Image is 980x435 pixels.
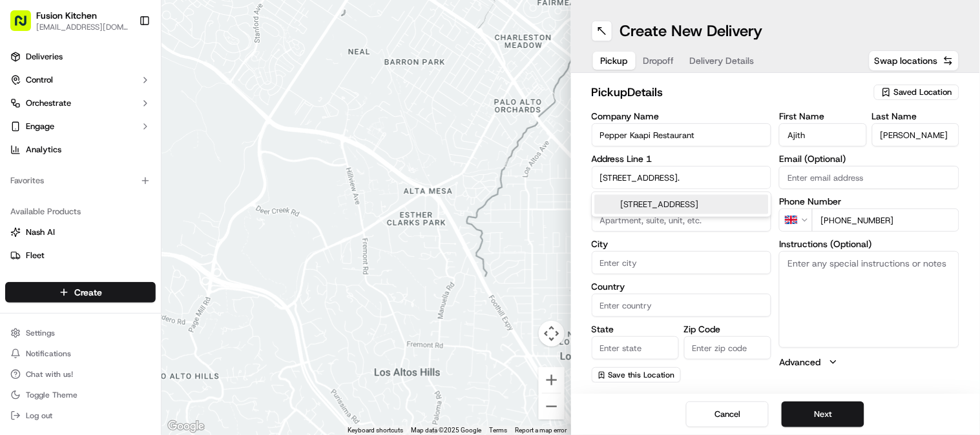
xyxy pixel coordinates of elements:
[26,144,61,156] span: Analytics
[690,54,755,67] span: Delivery Details
[592,239,772,248] label: City
[516,427,567,434] a: Report a map error
[684,336,771,359] input: Enter zip code
[5,139,156,160] a: Analytics
[104,283,213,307] a: 💻API Documentation
[592,192,772,217] div: Suggestions
[114,200,145,210] span: 9:11 PM
[779,112,866,121] label: First Name
[894,86,952,98] span: Saved Location
[10,227,151,238] a: Nash AI
[5,5,134,36] button: Fusion Kitchen[EMAIL_ADDRESS][DOMAIN_NAME]
[10,250,151,261] a: Fleet
[220,127,235,143] button: Start new chat
[5,345,156,363] button: Notifications
[13,13,39,39] img: Nash
[58,123,212,136] div: Start new chat
[13,52,235,72] p: Welcome 👋
[779,123,866,147] input: Enter first name
[539,394,565,420] button: Zoom out
[779,166,959,189] input: Enter email address
[872,112,959,121] label: Last Name
[869,50,959,71] button: Swap locations
[122,288,207,301] span: API Documentation
[5,222,156,243] button: Nash AI
[5,116,156,137] button: Engage
[539,367,565,393] button: Zoom in
[684,325,771,334] label: Zip Code
[26,250,45,261] span: Fleet
[872,123,959,147] input: Enter last name
[129,320,156,330] span: Pylon
[592,251,772,274] input: Enter city
[779,197,959,206] label: Phone Number
[26,369,73,379] span: Chat with us!
[643,54,674,67] span: Dropoff
[779,356,820,369] label: Advanced
[26,97,71,109] span: Orchestrate
[26,201,36,211] img: 1736555255976-a54dd68f-1ca7-489b-9aae-adbdc363a1c4
[5,386,156,404] button: Toggle Theme
[592,325,679,334] label: State
[609,370,675,380] span: Save this Location
[114,235,151,245] span: 12:33 AM
[26,74,53,86] span: Control
[13,223,34,243] img: Masood Aslam
[107,200,112,210] span: •
[26,390,78,400] span: Toggle Theme
[5,93,156,114] button: Orchestrate
[592,208,772,232] input: Apartment, suite, unit, etc.
[36,22,129,32] button: [EMAIL_ADDRESS][DOMAIN_NAME]
[592,294,772,317] input: Enter country
[74,286,102,299] span: Create
[874,83,959,101] button: Saved Location
[5,407,156,425] button: Log out
[592,154,772,163] label: Address Line 1
[686,401,769,427] button: Cancel
[592,166,772,189] input: Enter address
[592,336,679,359] input: Enter state
[592,112,772,121] label: Company Name
[26,288,99,301] span: Knowledge Base
[13,168,87,178] div: Past conversations
[490,427,508,434] a: Terms (opens in new tab)
[5,201,156,222] div: Available Products
[107,235,112,245] span: •
[5,282,156,303] button: Create
[13,290,23,300] div: 📗
[592,83,867,101] h2: pickup Details
[165,418,207,435] a: Open this area in Google Maps (opens a new window)
[200,165,235,181] button: See all
[5,245,156,266] button: Fleet
[27,123,50,147] img: 5e9a9d7314ff4150bce227a61376b483.jpg
[26,227,55,238] span: Nash AI
[595,195,769,214] div: [STREET_ADDRESS]
[26,236,36,246] img: 1736555255976-a54dd68f-1ca7-489b-9aae-adbdc363a1c4
[412,427,482,434] span: Map data ©2025 Google
[812,208,959,232] input: Enter phone number
[26,328,55,338] span: Settings
[36,9,97,22] button: Fusion Kitchen
[592,282,772,291] label: Country
[40,235,105,245] span: [PERSON_NAME]
[5,365,156,383] button: Chat with us!
[8,283,104,307] a: 📗Knowledge Base
[5,46,156,67] a: Deliveries
[26,121,54,132] span: Engage
[348,426,404,435] button: Keyboard shortcuts
[5,324,156,342] button: Settings
[620,21,763,41] h1: Create New Delivery
[109,290,120,300] div: 💻
[5,70,156,90] button: Control
[58,136,178,147] div: We're available if you need us!
[26,410,52,421] span: Log out
[779,239,959,248] label: Instructions (Optional)
[26,349,71,359] span: Notifications
[34,83,233,97] input: Got a question? Start typing here...
[13,123,36,147] img: 1736555255976-a54dd68f-1ca7-489b-9aae-adbdc363a1c4
[26,51,63,63] span: Deliveries
[165,418,207,435] img: Google
[40,200,105,210] span: [PERSON_NAME]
